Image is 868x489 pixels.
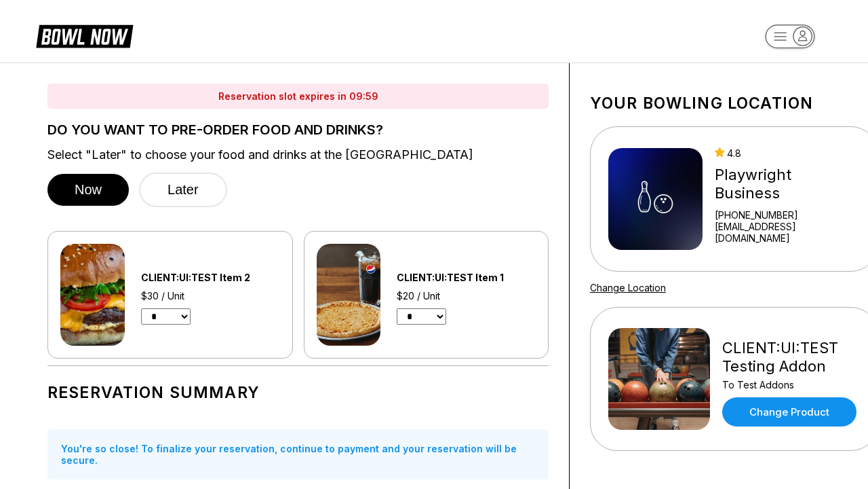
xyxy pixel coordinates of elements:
div: CLIENT:UI:TEST Testing Addon [722,339,860,376]
img: Playwright Business [608,148,703,250]
button: Later [139,173,227,207]
img: CLIENT:UI:TEST Item 2 [60,244,125,346]
div: $30 / Unit [141,290,280,302]
div: CLIENT:UI:TEST Item 1 [397,272,536,283]
div: [PHONE_NUMBER] [715,209,860,221]
h1: Reservation Summary [47,383,549,402]
label: Select "Later" to choose your food and drinks at the [GEOGRAPHIC_DATA] [47,147,549,162]
div: $20 / Unit [397,290,536,302]
div: Reservation slot expires in 09:59 [47,84,549,109]
div: You're so close! To finalize your reservation, continue to payment and your reservation will be s... [47,429,549,479]
img: CLIENT:UI:TEST Testing Addon [608,328,710,430]
div: CLIENT:UI:TEST Item 2 [141,272,280,283]
div: To Test Addons [722,379,860,391]
button: Now [47,174,129,206]
img: CLIENT:UI:TEST Item 1 [317,244,381,346]
a: Change Location [590,282,666,293]
div: Playwright Business [715,166,860,202]
div: 4.8 [715,147,860,159]
a: Change Product [722,397,856,427]
label: DO YOU WANT TO PRE-ORDER FOOD AND DRINKS? [47,122,549,137]
a: [EMAIL_ADDRESS][DOMAIN_NAME] [715,221,860,244]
